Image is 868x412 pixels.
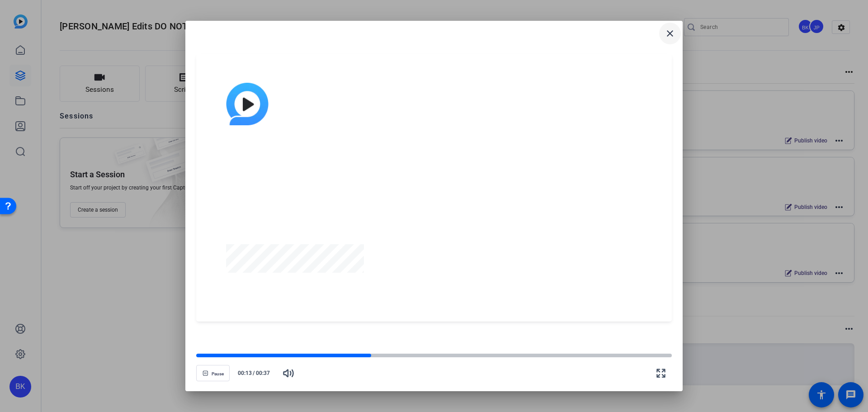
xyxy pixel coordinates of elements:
[256,369,274,377] span: 00:37
[212,371,224,377] span: Pause
[665,28,675,39] mat-icon: close
[233,369,252,377] span: 00:13
[196,365,230,381] button: Pause
[650,362,672,384] button: Fullscreen
[278,362,299,384] button: Mute
[233,369,274,377] div: /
